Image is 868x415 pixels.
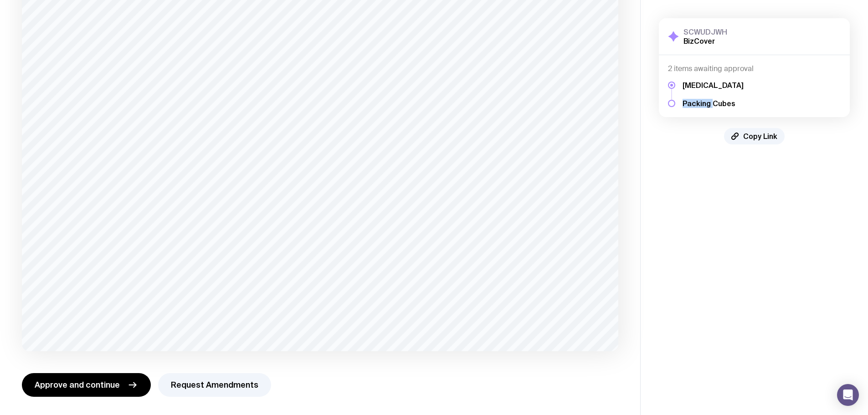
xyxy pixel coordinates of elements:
[743,132,777,141] span: Copy Link
[683,81,744,90] h5: [MEDICAL_DATA]
[683,99,744,108] h5: Packing Cubes
[158,373,271,397] button: Request Amendments
[683,27,727,36] h3: SCWUDJWH
[35,379,120,390] span: Approve and continue
[668,64,841,73] h4: 2 items awaiting approval
[22,373,151,397] button: Approve and continue
[683,36,727,46] h2: BizCover
[724,128,785,144] button: Copy Link
[837,384,859,406] div: Open Intercom Messenger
